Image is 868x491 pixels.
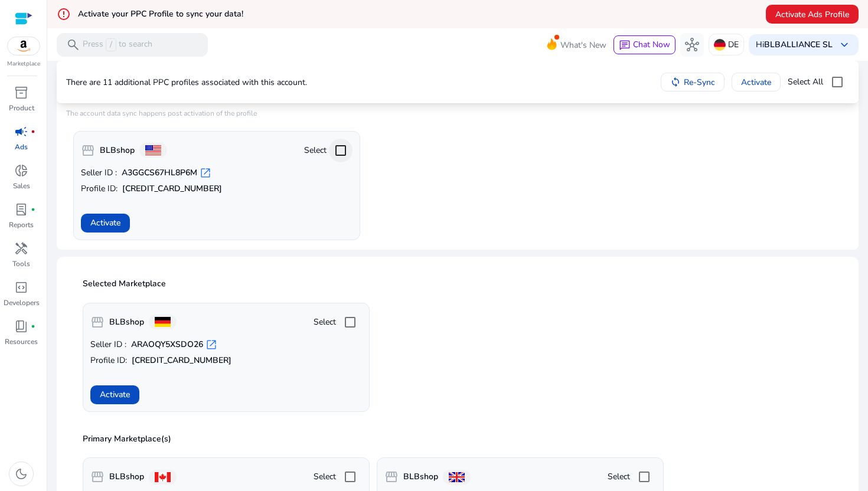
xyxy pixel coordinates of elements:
[764,39,833,50] b: BLBALLIANCE SL
[57,7,71,21] mat-icon: error_outline
[100,388,130,401] span: Activate
[66,109,386,118] p: The account data sync happens post activation of the profile
[14,319,28,333] span: book_4
[4,297,40,308] p: Developers
[122,183,222,195] b: [CREDIT_CARD_NUMBER]
[384,470,399,484] span: storefront
[81,183,118,195] span: Profile ID:
[15,142,28,152] p: Ads
[314,316,336,328] span: Select
[728,34,739,55] p: DE
[90,470,105,484] span: storefront
[684,76,715,89] span: Re-Sync
[14,86,28,100] span: inventory_2
[8,37,40,55] img: amazon.svg
[90,339,126,351] span: Seller ID :
[775,8,849,21] span: Activate Ads Profile
[83,38,152,51] p: Press to search
[31,207,35,212] span: fiber_manual_record
[9,220,34,230] p: Reports
[608,471,630,483] span: Select
[5,336,38,347] p: Resources
[714,39,726,51] img: de.svg
[131,339,203,351] b: ARAOQY5XSDO26
[122,167,197,179] b: A3GGCS67HL8P6M
[9,103,34,113] p: Product
[685,38,699,52] span: hub
[14,280,28,294] span: code_blocks
[788,76,823,88] span: Select All
[90,315,105,329] span: storefront
[31,324,35,329] span: fiber_manual_record
[756,41,833,49] p: Hi
[81,214,130,233] button: Activate
[106,38,116,51] span: /
[661,73,725,91] button: Re-Sync
[766,5,859,24] button: Activate Ads Profile
[81,167,117,179] span: Seller ID :
[90,217,120,229] span: Activate
[200,167,211,179] span: open_in_new
[614,35,676,54] button: chatChat Now
[403,471,438,483] b: BLBshop
[14,125,28,139] span: campaign
[7,60,40,68] p: Marketplace
[31,129,35,134] span: fiber_manual_record
[66,38,80,52] span: search
[560,35,606,55] span: What's New
[633,39,670,50] span: Chat Now
[837,38,851,52] span: keyboard_arrow_down
[132,355,231,366] b: [CREDIT_CARD_NUMBER]
[14,202,28,217] span: lab_profile
[205,339,217,351] span: open_in_new
[90,355,127,366] span: Profile ID:
[304,145,327,156] span: Select
[12,258,30,269] p: Tools
[741,76,771,89] span: Activate
[78,9,243,19] h5: Activate your PPC Profile to sync your data!
[100,145,135,156] b: BLBshop
[732,73,781,91] button: Activate
[81,143,95,158] span: storefront
[13,181,30,191] p: Sales
[680,33,704,57] button: hub
[109,316,144,328] b: BLBshop
[14,467,28,481] span: dark_mode
[83,433,840,445] p: Primary Marketplace(s)
[83,278,840,290] p: Selected Marketplace
[670,77,681,87] mat-icon: sync
[109,471,144,483] b: BLBshop
[14,241,28,256] span: handyman
[314,471,336,483] span: Select
[14,163,28,178] span: donut_small
[90,385,139,404] button: Activate
[66,77,307,89] p: There are 11 additional PPC profiles associated with this account.
[619,40,631,51] span: chat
